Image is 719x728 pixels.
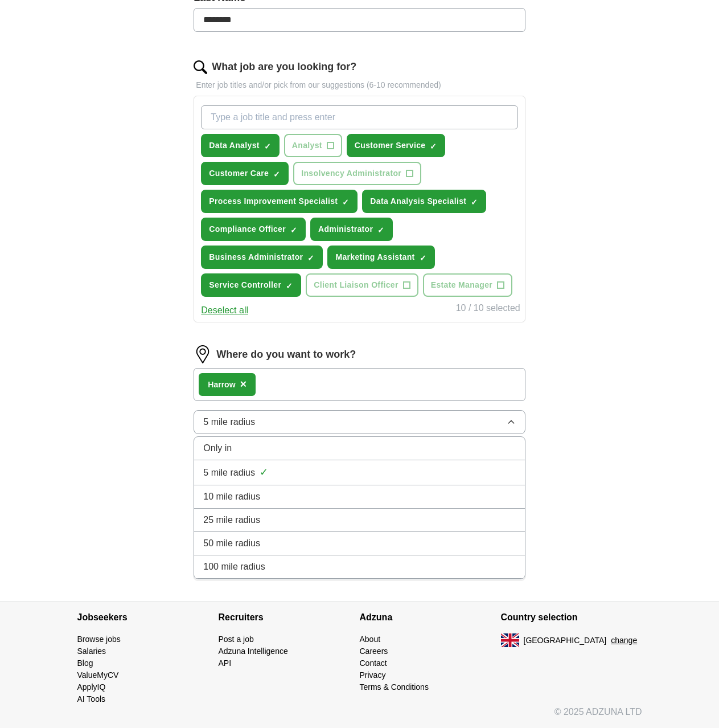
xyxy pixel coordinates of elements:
[301,167,401,179] span: Insolvency Administrator
[290,226,297,235] span: ✓
[240,378,247,390] span: ×
[209,279,281,291] span: Service Controller
[264,142,271,151] span: ✓
[260,465,268,480] span: ✓
[201,273,301,297] button: Service Controller✓
[219,635,254,644] a: Post a job
[292,140,322,152] span: Analyst
[77,670,119,680] a: ValueMyCV
[314,279,398,291] span: Client Liaison Officer
[362,190,486,213] button: Data Analysis Specialist✓
[194,410,525,434] button: 5 mile radius
[360,635,381,644] a: About
[201,190,358,213] button: Process Improvement Specialist✓
[201,304,248,317] button: Deselect all
[456,301,520,317] div: 10 / 10 selected
[201,218,306,241] button: Compliance Officer✓
[335,251,414,263] span: Marketing Assistant
[219,647,288,656] a: Adzuna Intelligence
[77,635,121,644] a: Browse jobs
[318,223,373,235] span: Administrator
[208,379,235,391] div: Harrow
[370,195,466,207] span: Data Analysis Specialist
[203,490,260,504] span: 10 mile radius
[306,273,418,297] button: Client Liaison Officer
[347,134,446,157] button: Customer Service✓
[216,347,356,362] label: Where do you want to work?
[355,140,426,152] span: Customer Service
[430,142,437,151] span: ✓
[203,560,265,574] span: 100 mile radius
[201,105,517,129] input: Type a job title and press enter
[284,134,342,157] button: Analyst
[327,246,434,269] button: Marketing Assistant✓
[209,251,303,263] span: Business Administrator
[420,253,426,263] span: ✓
[194,60,207,74] img: search.png
[194,79,525,91] p: Enter job titles and/or pick from our suggestions (6-10 recommended)
[423,273,512,297] button: Estate Manager
[209,195,338,207] span: Process Improvement Specialist
[203,537,260,550] span: 50 mile radius
[293,162,421,185] button: Insolvency Administrator
[471,198,478,207] span: ✓
[240,376,247,393] button: ×
[360,659,387,668] a: Contact
[307,253,314,263] span: ✓
[431,279,492,291] span: Estate Manager
[203,415,255,429] span: 5 mile radius
[203,441,232,455] span: Only in
[219,659,232,668] a: API
[209,140,260,152] span: Data Analyst
[77,682,106,692] a: ApplyIQ
[209,223,286,235] span: Compliance Officer
[360,682,429,692] a: Terms & Conditions
[68,705,651,728] div: © 2025 ADZUNA LTD
[286,281,293,291] span: ✓
[194,345,212,363] img: location.png
[203,513,260,527] span: 25 mile radius
[209,167,269,179] span: Customer Care
[360,670,386,680] a: Privacy
[524,635,607,647] span: [GEOGRAPHIC_DATA]
[377,226,384,235] span: ✓
[203,466,255,480] span: 5 mile radius
[201,134,280,157] button: Data Analyst✓
[201,162,289,185] button: Customer Care✓
[77,647,106,656] a: Salaries
[342,198,349,207] span: ✓
[501,602,642,633] h4: Country selection
[611,635,637,647] button: change
[501,633,519,647] img: UK flag
[273,170,280,179] span: ✓
[77,659,93,668] a: Blog
[212,59,356,75] label: What job are you looking for?
[201,246,323,269] button: Business Administrator✓
[77,694,106,704] a: AI Tools
[360,647,388,656] a: Careers
[310,218,393,241] button: Administrator✓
